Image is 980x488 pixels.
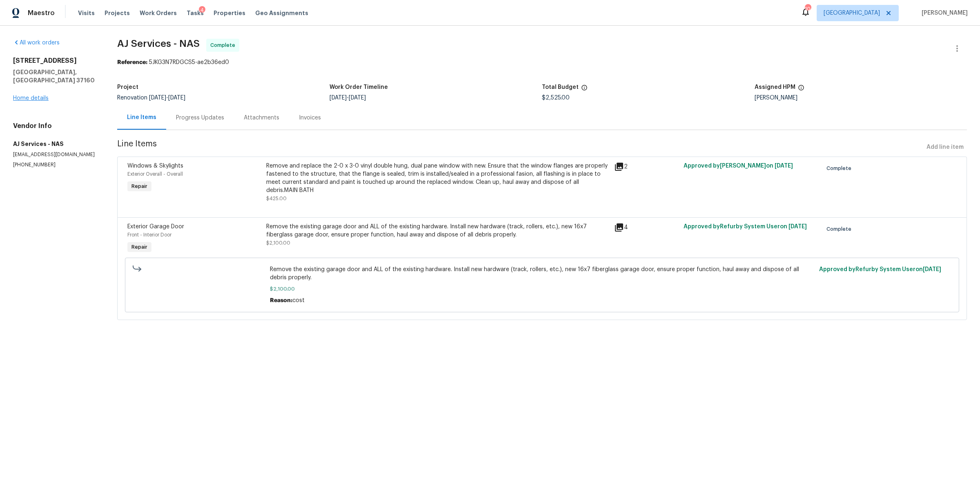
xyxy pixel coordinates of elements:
[140,9,177,17] span: Work Orders
[127,163,183,169] span: Windows & Skylights
[149,95,166,101] span: [DATE]
[214,9,245,17] span: Properties
[266,196,287,201] span: $425.00
[176,114,224,122] div: Progress Updates
[117,95,185,101] span: Renovation
[78,9,95,17] span: Visits
[13,68,98,84] h5: [GEOGRAPHIC_DATA], [GEOGRAPHIC_DATA] 37160
[199,6,205,14] div: 4
[127,224,184,230] span: Exterior Garage Door
[127,113,156,121] div: Line Items
[117,84,138,90] h5: Project
[775,163,793,169] span: [DATE]
[292,298,305,303] span: cost
[266,162,609,194] div: Remove and replace the 2-0 x 3-0 vinyl double hung, dual pane window with new. Ensure that the wi...
[13,57,98,65] h2: [STREET_ADDRESS]
[923,267,941,272] span: [DATE]
[266,223,609,239] div: Remove the existing garage door and ALL of the existing hardware. Install new hardware (track, ro...
[117,39,200,49] span: AJ Services - NAS
[168,95,185,101] span: [DATE]
[127,172,183,177] span: Exterior Overall - Overall
[127,232,171,237] span: Front - Interior Door
[684,224,807,230] span: Approved by Refurby System User on
[270,265,814,282] span: Remove the existing garage door and ALL of the existing hardware. Install new hardware (track, ro...
[117,60,147,65] b: Reference:
[128,182,151,190] span: Repair
[330,95,347,101] span: [DATE]
[13,140,98,148] h5: AJ Services - NAS
[330,84,388,90] h5: Work Order Timeline
[266,241,290,245] span: $2,100.00
[299,114,321,122] div: Invoices
[117,58,967,66] div: 5JKG3N7RDGCS5-ae2b36ed0
[330,95,366,101] span: -
[349,95,366,101] span: [DATE]
[824,9,880,17] span: [GEOGRAPHIC_DATA]
[105,9,130,17] span: Projects
[270,285,814,293] span: $2,100.00
[128,243,151,251] span: Repair
[918,9,968,17] span: [PERSON_NAME]
[581,84,588,95] span: The total cost of line items that have been proposed by Opendoor. This sum includes line items th...
[614,223,679,232] div: 4
[244,114,279,122] div: Attachments
[187,10,204,16] span: Tasks
[28,9,55,17] span: Maestro
[13,122,98,130] h4: Vendor Info
[798,84,804,95] span: The hpm assigned to this work order.
[13,40,60,46] a: All work orders
[117,140,923,155] span: Line Items
[614,162,679,172] div: 2
[805,5,811,13] div: 10
[684,163,793,169] span: Approved by [PERSON_NAME] on
[826,164,855,172] span: Complete
[788,224,807,230] span: [DATE]
[255,9,308,17] span: Geo Assignments
[542,95,570,101] span: $2,525.00
[13,161,98,168] p: [PHONE_NUMBER]
[826,225,855,233] span: Complete
[270,298,292,303] span: Reason:
[210,41,238,49] span: Complete
[13,151,98,158] p: [EMAIL_ADDRESS][DOMAIN_NAME]
[819,267,941,272] span: Approved by Refurby System User on
[149,95,185,101] span: -
[755,95,967,101] div: [PERSON_NAME]
[542,84,579,90] h5: Total Budget
[13,95,49,101] a: Home details
[755,84,795,90] h5: Assigned HPM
